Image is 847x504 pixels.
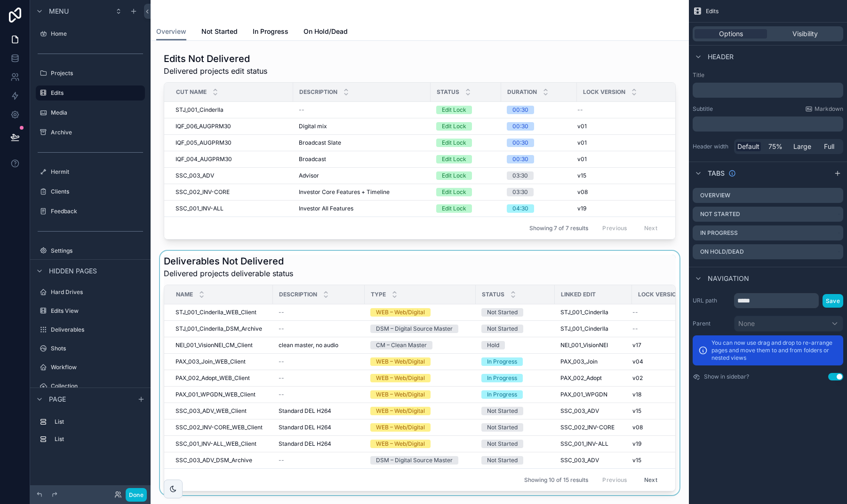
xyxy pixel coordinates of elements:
[51,70,143,77] label: Projects
[734,316,843,332] button: None
[737,142,759,151] span: Default
[371,291,386,298] span: Type
[36,125,145,140] a: Archive
[711,339,838,362] p: You can now use drag and drop to re-arrange pages and move them to and from folders or nested views
[253,27,288,36] span: In Progress
[304,23,348,42] a: On Hold/Dead
[36,105,145,120] a: Media
[253,23,288,42] a: In Progress
[700,248,744,256] label: On Hold/Dead
[823,294,843,308] button: Save
[36,285,145,300] a: Hard Drives
[693,71,843,79] label: Title
[36,85,145,101] a: Edits
[793,142,811,151] span: Large
[51,307,143,315] label: Edits View
[49,7,69,16] span: Menu
[529,225,588,232] span: Showing 7 of 7 results
[51,208,143,215] label: Feedback
[482,291,504,298] span: Status
[51,345,143,352] label: Shots
[36,341,145,356] a: Shots
[36,164,145,179] a: Hermit
[51,89,139,97] label: Edits
[51,364,143,371] label: Workflow
[51,109,143,116] label: Media
[824,142,834,151] span: Full
[36,243,145,258] a: Settings
[768,142,783,151] span: 75%
[700,210,740,218] label: Not Started
[805,105,843,113] a: Markdown
[708,52,734,62] span: Header
[55,418,141,426] label: List
[51,129,143,136] label: Archive
[693,83,843,98] div: scrollable content
[201,23,238,42] a: Not Started
[583,88,625,96] span: Lock Version
[693,320,730,327] label: Parent
[507,88,537,96] span: Duration
[279,291,317,298] span: Description
[51,382,143,390] label: Collection
[719,29,743,39] span: Options
[706,8,719,15] span: Edits
[437,88,459,96] span: Status
[36,379,145,394] a: Collection
[30,410,151,456] div: scrollable content
[156,23,186,41] a: Overview
[51,188,143,195] label: Clients
[36,26,145,41] a: Home
[51,326,143,333] label: Deliverables
[561,291,596,298] span: Linked Edit
[738,319,755,328] span: None
[704,373,749,380] label: Show in sidebar?
[700,229,738,237] label: In Progress
[36,360,145,375] a: Workflow
[299,88,337,96] span: Description
[304,27,348,36] span: On Hold/Dead
[693,143,730,150] label: Header width
[693,116,843,132] div: scrollable content
[693,105,713,113] label: Subtitle
[792,29,818,39] span: Visibility
[55,435,141,443] label: List
[36,303,145,318] a: Edits View
[176,88,207,96] span: Cut Name
[126,488,147,502] button: Done
[51,288,143,296] label: Hard Drives
[708,274,749,283] span: Navigation
[524,476,588,484] span: Showing 10 of 15 results
[36,66,145,81] a: Projects
[49,395,66,404] span: Page
[156,27,186,36] span: Overview
[36,322,145,337] a: Deliverables
[815,105,843,113] span: Markdown
[36,184,145,199] a: Clients
[49,266,97,276] span: Hidden pages
[638,291,680,298] span: Lock Version
[708,169,725,178] span: Tabs
[638,473,664,487] button: Next
[201,27,238,36] span: Not Started
[700,192,730,199] label: Overview
[176,291,193,298] span: Name
[36,204,145,219] a: Feedback
[693,297,730,304] label: URL path
[51,247,143,255] label: Settings
[51,30,143,38] label: Home
[51,168,143,176] label: Hermit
